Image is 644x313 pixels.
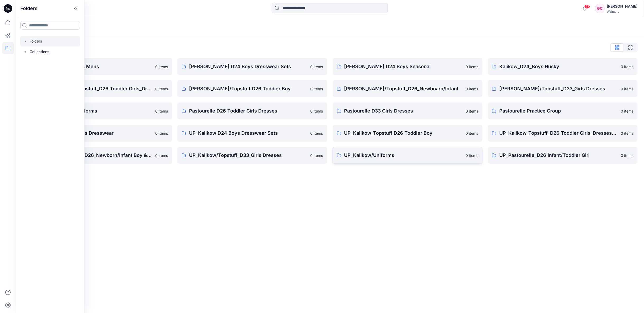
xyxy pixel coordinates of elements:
[466,108,478,114] p: 0 items
[499,63,618,70] p: Kalikow_D24_Boys Husky
[333,102,483,119] a: Pastourelle D33 Girls Dresses0 items
[177,80,327,97] a: [PERSON_NAME]/Topstuff D26 Toddler Boy0 items
[488,58,638,75] a: Kalikow_D24_Boys Husky0 items
[466,86,478,92] p: 0 items
[311,86,323,92] p: 0 items
[155,108,168,114] p: 0 items
[607,3,637,10] div: [PERSON_NAME]
[30,49,49,55] p: Collections
[311,64,323,69] p: 0 items
[177,147,327,164] a: UP_Kalikow/Topstuff_D33_Girls Dresses0 items
[344,152,463,159] p: UP_Kalikow/Uniforms
[499,85,618,92] p: [PERSON_NAME]/Topstuff_D33_Girls Dresses
[333,147,483,164] a: UP_Kalikow/Uniforms0 items
[621,153,633,158] p: 0 items
[488,80,638,97] a: [PERSON_NAME]/Topstuff_D33_Girls Dresses0 items
[466,130,478,136] p: 0 items
[34,129,152,137] p: UP_Kalikow D23 Men's Dresswear
[22,102,172,119] a: [PERSON_NAME]/Uniforms0 items
[22,125,172,142] a: UP_Kalikow D23 Men's Dresswear0 items
[189,107,307,115] p: Pastourelle D26 Toddler Girls Dresses
[189,152,307,159] p: UP_Kalikow/Topstuff_D33_Girls Dresses
[177,58,327,75] a: [PERSON_NAME] D24 Boys Dresswear Sets0 items
[155,153,168,158] p: 0 items
[488,147,638,164] a: UP_Pastourelle_D26 Infant/Toddler Girl0 items
[177,102,327,119] a: Pastourelle D26 Toddler Girls Dresses0 items
[621,64,633,69] p: 0 items
[621,108,633,114] p: 0 items
[34,107,152,115] p: [PERSON_NAME]/Uniforms
[155,86,168,92] p: 0 items
[333,58,483,75] a: [PERSON_NAME] D24 Boys Seasonal0 items
[22,147,172,164] a: UP_Kalikow_Topstuff_D26_Newborn/Infant Boy & Girl0 items
[584,4,590,9] span: 47
[621,130,633,136] p: 0 items
[499,107,618,115] p: Pastourelle Practice Group
[499,152,618,159] p: UP_Pastourelle_D26 Infant/Toddler Girl
[488,102,638,119] a: Pastourelle Practice Group0 items
[333,125,483,142] a: UP_Kalikow_Topstuff D26 Toddler Boy0 items
[466,64,478,69] p: 0 items
[311,130,323,136] p: 0 items
[607,10,637,13] div: Walmart
[333,80,483,97] a: [PERSON_NAME]/Topstuff_D26_Newboarn/Infant0 items
[344,63,463,70] p: [PERSON_NAME] D24 Boys Seasonal
[34,63,152,70] p: [PERSON_NAME] D23 Mens
[189,63,307,70] p: [PERSON_NAME] D24 Boys Dresswear Sets
[34,85,152,92] p: [PERSON_NAME]/ Topstuff_D26 Toddler Girls_Dresses
[22,58,172,75] a: [PERSON_NAME] D23 Mens0 items
[488,125,638,142] a: UP_Kalikow_Topstuff_D26 Toddler Girls_Dresses & Sets0 items
[155,130,168,136] p: 0 items
[189,129,307,137] p: UP_Kalikow D24 Boys Dresswear Sets
[311,153,323,158] p: 0 items
[344,107,463,115] p: Pastourelle D33 Girls Dresses
[34,152,152,159] p: UP_Kalikow_Topstuff_D26_Newborn/Infant Boy & Girl
[22,80,172,97] a: [PERSON_NAME]/ Topstuff_D26 Toddler Girls_Dresses0 items
[189,85,307,92] p: [PERSON_NAME]/Topstuff D26 Toddler Boy
[344,129,463,137] p: UP_Kalikow_Topstuff D26 Toddler Boy
[499,129,618,137] p: UP_Kalikow_Topstuff_D26 Toddler Girls_Dresses & Sets
[466,153,478,158] p: 0 items
[177,125,327,142] a: UP_Kalikow D24 Boys Dresswear Sets0 items
[595,4,605,13] div: GC
[621,86,633,92] p: 0 items
[311,108,323,114] p: 0 items
[155,64,168,69] p: 0 items
[344,85,463,92] p: [PERSON_NAME]/Topstuff_D26_Newboarn/Infant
